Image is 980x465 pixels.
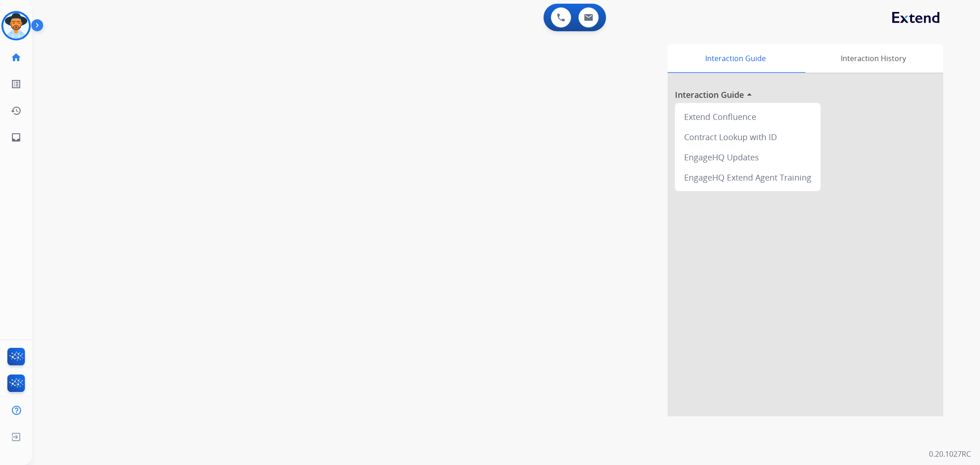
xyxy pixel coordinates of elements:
mat-icon: inbox [11,132,22,143]
div: Interaction History [803,44,943,73]
p: 0.20.1027RC [929,448,971,459]
mat-icon: history [11,105,22,116]
mat-icon: list_alt [11,79,22,90]
mat-icon: home [11,52,22,63]
div: Contract Lookup with ID [679,127,817,147]
img: avatar [3,13,29,39]
div: Interaction Guide [668,44,803,73]
div: EngageHQ Updates [679,147,817,167]
div: EngageHQ Extend Agent Training [679,167,817,187]
div: Extend Confluence [679,107,817,127]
